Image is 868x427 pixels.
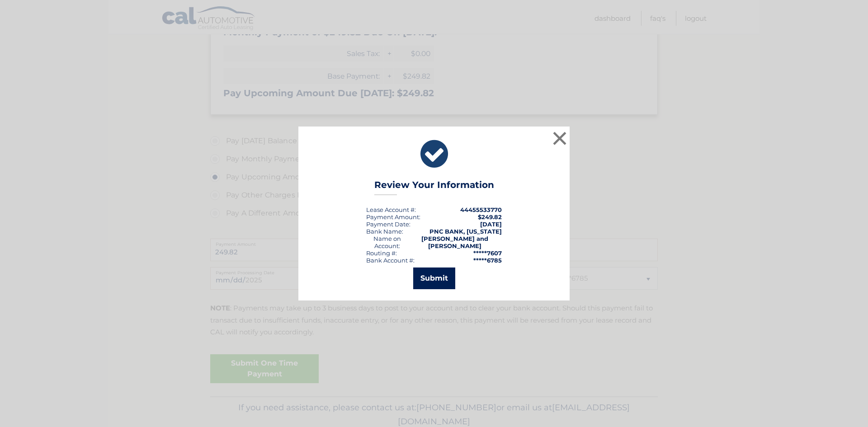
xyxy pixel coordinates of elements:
div: Name on Account: [366,235,408,249]
button: Submit [413,267,455,289]
div: Lease Account #: [366,206,416,213]
div: Bank Name: [366,228,403,235]
h3: Review Your Information [374,179,494,195]
strong: PNC BANK, [US_STATE] [429,228,502,235]
span: [DATE] [480,221,502,228]
div: Payment Amount: [366,213,420,221]
div: Bank Account #: [366,257,415,264]
strong: 44455533770 [460,206,502,213]
span: $249.82 [478,213,502,221]
span: Payment Date [366,221,409,228]
div: Routing #: [366,249,397,257]
div: : [366,221,410,228]
button: × [551,129,569,147]
strong: [PERSON_NAME] and [PERSON_NAME] [421,235,488,249]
